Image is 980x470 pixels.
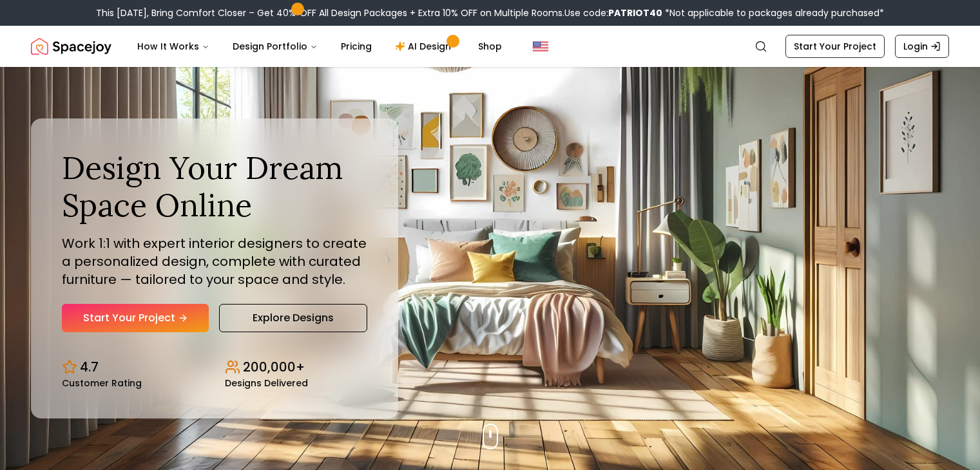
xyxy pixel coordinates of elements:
button: How It Works [127,33,220,59]
a: Pricing [331,33,382,59]
button: Design Portfolio [222,33,328,59]
a: Spacejoy [31,33,111,59]
div: This [DATE], Bring Comfort Closer – Get 40% OFF All Design Packages + Extra 10% OFF on Multiple R... [96,6,884,19]
a: Login [895,35,949,58]
p: 4.7 [80,358,99,376]
img: United States [533,39,548,54]
b: PATRIOT40 [608,6,662,19]
a: Start Your Project [62,304,209,332]
a: AI Design [385,33,465,59]
span: *Not applicable to packages already purchased* [662,6,884,19]
nav: Global [31,26,949,67]
a: Explore Designs [219,304,367,332]
div: Design stats [62,348,367,388]
nav: Main [127,33,512,59]
span: Use code: [564,6,662,19]
a: Shop [468,33,512,59]
p: 200,000+ [243,358,305,376]
small: Designs Delivered [225,379,308,388]
h1: Design Your Dream Space Online [62,149,367,223]
a: Start Your Project [785,35,885,58]
img: Spacejoy Logo [31,33,111,59]
p: Work 1:1 with expert interior designers to create a personalized design, complete with curated fu... [62,234,367,288]
small: Customer Rating [62,379,142,388]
